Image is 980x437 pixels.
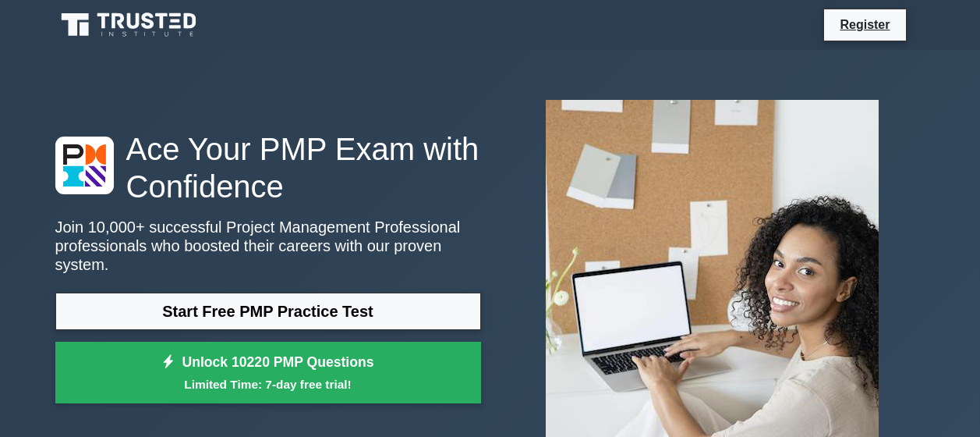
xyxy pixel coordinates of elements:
h1: Ace Your PMP Exam with Confidence [55,130,481,205]
small: Limited Time: 7-day free trial! [75,375,462,393]
a: Register [830,15,899,34]
a: Start Free PMP Practice Test [55,293,481,330]
p: Join 10,000+ successful Project Management Professional professionals who boosted their careers w... [55,218,481,274]
a: Unlock 10220 PMP QuestionsLimited Time: 7-day free trial! [55,342,481,404]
